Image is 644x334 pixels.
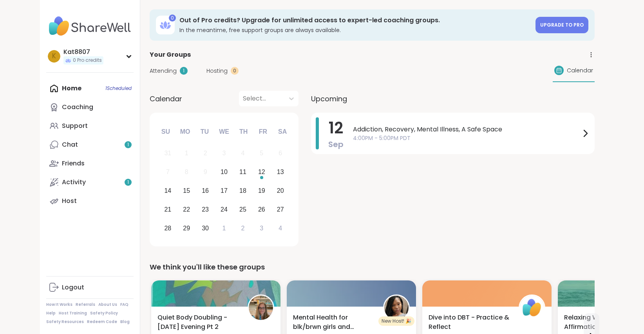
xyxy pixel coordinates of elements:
div: 31 [164,148,171,158]
a: Host [46,192,134,210]
div: 30 [202,223,209,233]
div: 7 [166,167,170,177]
div: 1 [180,67,188,75]
a: Referrals [76,302,95,307]
div: Choose Friday, September 26th, 2025 [253,201,270,218]
span: Your Groups [150,50,191,59]
div: 13 [277,167,284,177]
div: Choose Wednesday, September 10th, 2025 [216,164,233,181]
div: Friends [62,159,85,168]
div: 11 [239,167,246,177]
div: Choose Wednesday, September 17th, 2025 [216,183,233,199]
a: Safety Policy [90,311,118,316]
div: Choose Friday, October 3rd, 2025 [253,220,270,237]
div: Not available Sunday, August 31st, 2025 [159,145,176,162]
div: 12 [258,167,265,177]
div: Choose Saturday, September 13th, 2025 [272,164,289,181]
div: 4 [279,223,282,233]
span: 0 Pro credits [73,57,102,64]
span: Dive into DBT - Practice & Reflect [429,313,510,332]
a: Friends [46,154,134,173]
div: Su [157,123,174,140]
div: Host [62,197,77,205]
div: 20 [277,185,284,196]
div: Choose Saturday, September 20th, 2025 [272,183,289,199]
a: Upgrade to Pro [535,17,588,33]
a: Support [46,117,134,135]
div: 25 [239,204,246,215]
div: 16 [202,185,209,196]
a: Safety Resources [46,319,84,325]
div: Mo [176,123,194,140]
div: Choose Sunday, September 28th, 2025 [159,220,176,237]
div: Choose Tuesday, September 30th, 2025 [197,220,214,237]
div: 29 [183,223,190,233]
div: Not available Monday, September 1st, 2025 [178,145,195,162]
div: 2 [204,148,207,158]
div: Choose Thursday, September 18th, 2025 [235,183,251,199]
a: Blog [120,319,130,325]
div: Choose Friday, September 19th, 2025 [253,183,270,199]
div: Choose Monday, September 15th, 2025 [178,183,195,199]
h3: In the meantime, free support groups are always available. [179,26,531,34]
div: Choose Saturday, September 27th, 2025 [272,201,289,218]
div: 23 [202,204,209,215]
div: 3 [260,223,263,233]
img: Jill_LadyOfTheMountain [249,296,273,320]
div: Choose Sunday, September 14th, 2025 [159,183,176,199]
div: Chat [62,140,78,149]
div: Support [62,122,88,130]
a: Help [46,311,56,316]
div: 24 [221,204,228,215]
div: Choose Thursday, September 11th, 2025 [235,164,251,181]
div: 5 [260,148,263,158]
div: 1 [185,148,188,158]
a: Activity1 [46,173,134,192]
div: Choose Sunday, September 21st, 2025 [159,201,176,218]
div: Choose Tuesday, September 23rd, 2025 [197,201,214,218]
div: 6 [279,148,282,158]
span: Upgrade to Pro [540,22,584,28]
div: Choose Tuesday, September 16th, 2025 [197,183,214,199]
div: New Host! 🎉 [378,316,414,326]
div: 18 [239,185,246,196]
a: About Us [98,302,117,307]
span: Mental Health for blk/brwn girls and women [293,313,374,332]
div: Fr [254,123,271,140]
div: 4 [241,148,244,158]
div: Choose Thursday, October 2nd, 2025 [235,220,251,237]
span: Upcoming [311,93,347,104]
div: Kat8807 [63,48,103,56]
span: 12 [329,117,343,139]
div: month 2025-09 [158,144,289,237]
div: 3 [223,148,226,158]
div: Activity [62,178,86,187]
div: Not available Sunday, September 7th, 2025 [159,164,176,181]
div: Not available Friday, September 5th, 2025 [253,145,270,162]
div: Coaching [62,103,93,111]
div: 22 [183,204,190,215]
a: How It Works [46,302,72,307]
a: Host Training [59,311,87,316]
div: Choose Friday, September 12th, 2025 [253,164,270,181]
div: Choose Thursday, September 25th, 2025 [235,201,251,218]
div: Choose Monday, September 29th, 2025 [178,220,195,237]
h3: Out of Pro credits? Upgrade for unlimited access to expert-led coaching groups. [179,16,531,25]
div: 10 [221,167,228,177]
div: 1 [223,223,226,233]
div: 26 [258,204,265,215]
div: 0 [169,14,176,22]
div: 17 [221,185,228,196]
div: 27 [277,204,284,215]
div: 28 [164,223,171,233]
a: Coaching [46,98,134,117]
span: K [52,51,56,61]
div: 15 [183,185,190,196]
span: Sep [328,139,344,150]
img: ShareWell [520,296,544,320]
div: Choose Monday, September 22nd, 2025 [178,201,195,218]
div: Choose Saturday, October 4th, 2025 [272,220,289,237]
div: Tu [196,123,213,140]
span: 4:00PM - 5:00PM PDT [353,134,581,142]
div: Th [235,123,252,140]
